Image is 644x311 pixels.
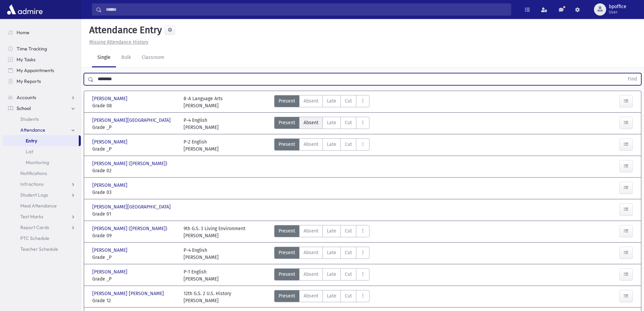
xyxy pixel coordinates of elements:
[20,170,47,176] span: Notifications
[304,271,318,278] span: Absent
[92,182,129,189] span: [PERSON_NAME]
[3,233,81,244] a: PTC Schedule
[274,95,369,109] div: AttTypes
[184,247,219,261] div: P-4 English [PERSON_NAME]
[102,3,511,16] input: Search
[92,225,169,232] span: [PERSON_NAME] ([PERSON_NAME])
[304,141,318,148] span: Absent
[327,292,336,299] span: Late
[3,157,81,168] a: Monitoring
[17,94,36,101] span: Accounts
[274,138,369,153] div: AttTypes
[279,292,295,299] span: Present
[345,227,352,235] span: Cut
[3,190,81,200] a: Student Logs
[274,225,369,239] div: AttTypes
[20,224,49,230] span: Report Cards
[20,192,48,198] span: Student Logs
[20,127,45,133] span: Attendance
[3,168,81,179] a: Notifications
[26,159,49,165] span: Monitoring
[92,167,177,174] span: Grade 02
[304,119,318,126] span: Absent
[274,268,369,283] div: AttTypes
[92,210,177,218] span: Grade 01
[92,254,177,261] span: Grade _P
[3,146,81,157] a: List
[92,203,172,210] span: [PERSON_NAME][GEOGRAPHIC_DATA]
[345,141,352,148] span: Cut
[184,95,223,109] div: 8-A Language Arts [PERSON_NAME]
[279,227,295,235] span: Present
[17,29,29,36] span: Home
[92,48,116,67] a: Single
[92,297,177,304] span: Grade 12
[17,67,54,73] span: My Appointments
[624,73,641,85] button: Find
[345,271,352,278] span: Cut
[92,290,165,297] span: [PERSON_NAME] [PERSON_NAME]
[89,39,148,45] u: Missing Attendance History
[3,65,81,76] a: My Appointments
[3,92,81,103] a: Accounts
[304,249,318,256] span: Absent
[92,95,129,102] span: [PERSON_NAME]
[184,290,231,304] div: 12th G.S. 2 U.S. History [PERSON_NAME]
[184,138,219,153] div: P-2 English [PERSON_NAME]
[3,76,81,87] a: My Reports
[20,203,57,209] span: Meal Attendance
[279,119,295,126] span: Present
[3,103,81,114] a: School
[26,138,37,144] span: Entry
[3,43,81,54] a: Time Tracking
[5,3,44,16] img: AdmirePro
[327,227,336,235] span: Late
[304,227,318,235] span: Absent
[20,235,49,241] span: PTC Schedule
[304,97,318,105] span: Absent
[92,117,172,124] span: [PERSON_NAME][GEOGRAPHIC_DATA]
[20,246,58,252] span: Teacher Schedule
[3,244,81,254] a: Teacher Schedule
[3,54,81,65] a: My Tasks
[327,249,336,256] span: Late
[92,146,177,153] span: Grade _P
[20,214,43,220] span: Test Marks
[345,292,352,299] span: Cut
[279,141,295,148] span: Present
[26,149,33,155] span: List
[3,200,81,211] a: Meal Attendance
[274,247,369,261] div: AttTypes
[609,4,626,9] span: bpoffice
[20,116,39,122] span: Students
[92,189,177,196] span: Grade 03
[116,48,136,67] a: Bulk
[92,160,169,167] span: [PERSON_NAME] ([PERSON_NAME])
[92,268,129,275] span: [PERSON_NAME]
[17,57,35,63] span: My Tasks
[184,225,245,239] div: 9th G.S. 3 Living Environment [PERSON_NAME]
[274,290,369,304] div: AttTypes
[279,97,295,105] span: Present
[3,179,81,190] a: Infractions
[136,48,170,67] a: Classroom
[304,292,318,299] span: Absent
[87,39,148,45] a: Missing Attendance History
[279,271,295,278] span: Present
[184,117,219,131] div: P-4 English [PERSON_NAME]
[87,24,162,36] h5: Attendance Entry
[3,135,79,146] a: Entry
[3,27,81,38] a: Home
[345,119,352,126] span: Cut
[17,46,47,52] span: Time Tracking
[92,102,177,109] span: Grade 08
[345,97,352,105] span: Cut
[20,181,44,187] span: Infractions
[3,222,81,233] a: Report Cards
[92,138,129,146] span: [PERSON_NAME]
[609,9,626,15] span: User
[3,114,81,125] a: Students
[3,211,81,222] a: Test Marks
[184,268,219,283] div: P-1 English [PERSON_NAME]
[92,232,177,239] span: Grade 09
